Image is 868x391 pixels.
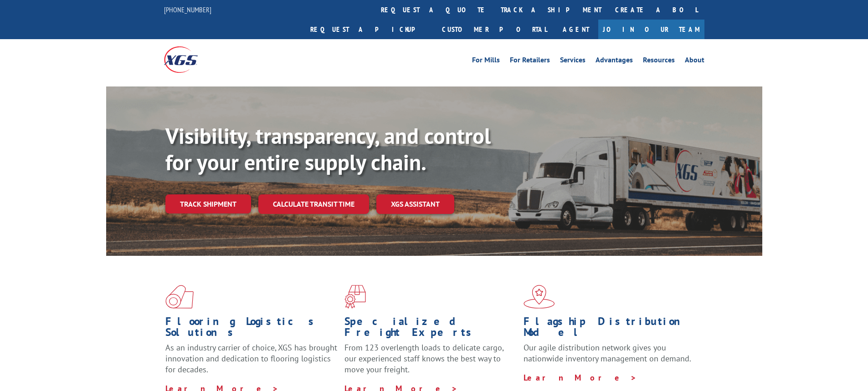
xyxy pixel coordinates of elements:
a: XGS ASSISTANT [376,194,454,214]
a: Calculate transit time [258,194,369,214]
a: Advantages [596,56,633,66]
span: As an industry carrier of choice, XGS has brought innovation and dedication to flooring logistics... [165,342,337,375]
img: xgs-icon-flagship-distribution-model-red [524,285,555,309]
a: Request a pickup [303,20,435,39]
a: About [685,56,704,66]
a: Services [560,56,586,66]
h1: Specialized Freight Experts [344,316,517,342]
img: xgs-icon-focused-on-flooring-red [344,285,366,309]
a: [PHONE_NUMBER] [164,5,211,14]
a: Join Our Team [598,20,704,39]
a: For Retailers [510,56,550,66]
span: Our agile distribution network gives you nationwide inventory management on demand. [524,342,691,364]
a: Resources [643,56,675,66]
a: Track shipment [165,194,251,213]
b: Visibility, transparency, and control for your entire supply chain. [165,122,491,176]
h1: Flooring Logistics Solutions [165,316,338,342]
a: For Mills [472,56,500,66]
a: Agent [554,20,598,39]
a: Learn More > [524,372,637,383]
img: xgs-icon-total-supply-chain-intelligence-red [165,285,194,309]
p: From 123 overlength loads to delicate cargo, our experienced staff knows the best way to move you... [344,342,517,383]
a: Customer Portal [435,20,554,39]
h1: Flagship Distribution Model [524,316,696,342]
